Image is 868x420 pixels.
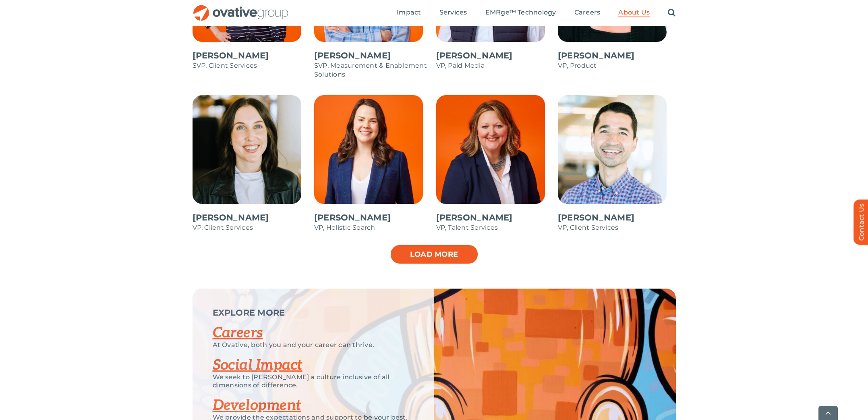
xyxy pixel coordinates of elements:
[618,8,650,17] span: About Us
[390,244,479,264] a: Load more
[213,397,301,414] a: Development
[618,8,650,17] a: About Us
[213,309,414,317] p: EXPLORE MORE
[397,8,421,17] span: Impact
[213,373,414,389] p: We seek to [PERSON_NAME] a culture inclusive of all dimensions of difference.
[213,324,263,342] a: Careers
[574,8,601,17] a: Careers
[574,8,601,17] span: Careers
[213,341,414,349] p: At Ovative, both you and your career can thrive.
[397,8,421,17] a: Impact
[439,8,467,17] span: Services
[213,356,302,374] a: Social Impact
[439,8,467,17] a: Services
[485,8,556,17] a: EMRge™ Technology
[485,8,556,17] span: EMRge™ Technology
[193,4,289,12] a: OG_Full_horizontal_RGB
[668,8,675,17] a: Search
